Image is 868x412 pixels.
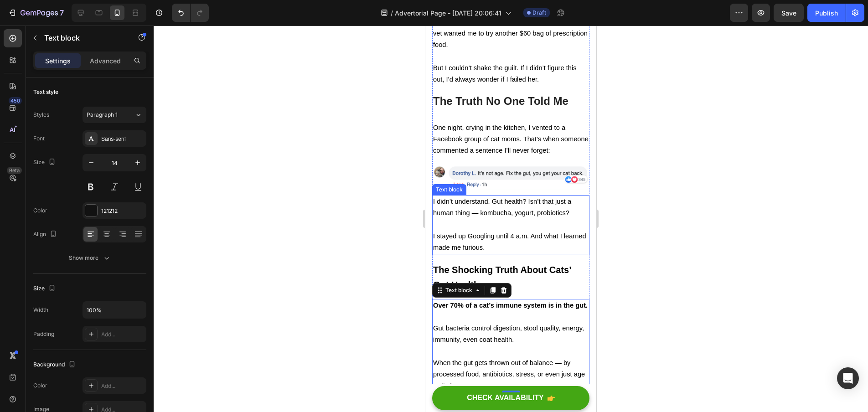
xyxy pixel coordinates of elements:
span: Draft [532,9,546,17]
p: 7 [60,7,64,18]
div: 121212 [101,207,144,215]
div: Text block [18,261,49,269]
span: When the gut gets thrown out of balance — by processed food, antibiotics, stress, or even just ag... [8,334,160,364]
strong: The Truth No One Told Me [8,69,143,82]
input: Auto [83,302,146,318]
img: gempages_581813877453357928-49f61087-525d-44b7-a88e-4061e2dc92a0.png [7,139,164,164]
button: CHECK AVAILABILITY [7,360,164,385]
div: Text block [9,160,39,168]
span: I didn’t understand. Gut health? Isn’t that just a human thing — kombucha, yogurt, probiotics? [8,172,146,191]
div: Add... [101,330,144,339]
div: Background [33,359,77,371]
strong: The Shocking Truth About Cats’ Gut Health [8,239,146,264]
p: ⁠⁠⁠⁠⁠⁠⁠ [8,237,163,267]
div: Sans-serif [101,135,144,143]
div: Beta [7,167,22,174]
div: Align [33,228,59,241]
div: Text style [33,88,58,96]
button: Publish [807,4,846,22]
button: 7 [4,4,68,22]
div: Width [33,306,48,314]
div: Color [33,381,47,390]
div: Styles [33,111,49,119]
div: Add... [101,382,144,390]
span: One night, crying in the kitchen, I vented to a Facebook group of cat moms. That’s when someone c... [8,98,163,129]
button: Show more [33,250,146,266]
p: Settings [45,56,71,66]
span: Paragraph 1 [87,111,118,119]
div: 450 [9,97,22,104]
div: Open Intercom Messenger [837,367,859,389]
span: / [391,8,393,18]
span: Save [781,9,796,17]
span: I stayed up Googling until 4 a.m. And what I learned made me furious. [8,207,161,226]
strong: Over 70% of a cat’s immune system is in the gut. [8,276,162,283]
div: Rich Text Editor. Editing area: main [7,170,164,229]
span: But I couldn’t shake the guilt. If I didn’t figure this out, I’d always wonder if I failed her. [8,39,151,57]
p: Text block [44,32,122,43]
span: Gut bacteria control digestion, stool quality, energy, immunity, even coat health. [8,299,159,318]
h2: Rich Text Editor. Editing area: main [7,236,164,268]
div: Size [33,283,57,295]
div: Color [33,206,47,215]
div: CHECK AVAILABILITY [41,368,119,377]
p: Advanced [90,56,121,66]
div: Padding [33,330,54,338]
div: Show more [69,253,111,263]
div: Rich Text Editor. Editing area: main [7,273,164,367]
span: Advertorial Page - [DATE] 20:06:41 [395,8,501,18]
div: Font [33,134,45,143]
button: Paragraph 1 [83,107,146,123]
button: Save [774,4,804,22]
iframe: Design area [425,26,596,412]
div: Undo/Redo [172,4,209,22]
div: Publish [815,8,838,18]
div: Size [33,156,57,169]
div: Rich Text Editor. Editing area: main [7,69,164,132]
